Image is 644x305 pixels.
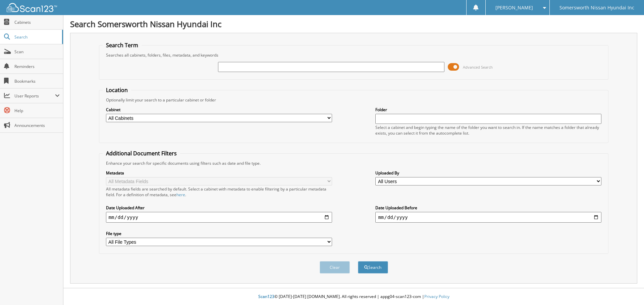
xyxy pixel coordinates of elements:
label: Uploaded By [375,170,601,176]
input: end [375,212,601,223]
a: Privacy Policy [424,294,449,299]
span: Somersworth Nissan Hyundai Inc [559,6,634,10]
legend: Search Term [103,42,142,49]
div: All metadata fields are searched by default. Select a cabinet with metadata to enable filtering b... [106,186,332,198]
span: Bookmarks [14,78,60,84]
img: scan123-logo-white.svg [7,3,57,12]
span: Announcements [14,123,60,128]
div: Optionally limit your search to a particular cabinet or folder [103,97,605,103]
div: Select a cabinet and begin typing the name of the folder you want to search in. If the name match... [375,125,601,136]
div: Searches all cabinets, folders, files, metadata, and keywords [103,52,605,58]
label: Folder [375,107,601,112]
button: Clear [320,261,350,274]
legend: Location [103,86,131,94]
a: here [176,192,185,198]
label: Metadata [106,170,332,176]
span: Reminders [14,64,60,69]
span: Scan [14,49,60,55]
label: File type [106,231,332,236]
iframe: Chat Widget [610,273,644,305]
label: Cabinet [106,107,332,112]
span: Advanced Search [463,65,493,70]
h1: Search Somersworth Nissan Hyundai Inc [70,18,637,29]
div: © [DATE]-[DATE] [DOMAIN_NAME]. All rights reserved | appg04-scan123-com | [63,289,644,305]
span: Cabinets [14,19,60,25]
span: User Reports [14,93,55,99]
span: [PERSON_NAME] [495,6,533,10]
legend: Additional Document Filters [103,150,180,157]
label: Date Uploaded After [106,205,332,211]
button: Search [358,261,388,274]
span: Search [14,34,59,40]
div: Enhance your search for specific documents using filters such as date and file type. [103,160,605,166]
input: start [106,212,332,223]
label: Date Uploaded Before [375,205,601,211]
span: Help [14,108,60,113]
span: Scan123 [258,294,274,299]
